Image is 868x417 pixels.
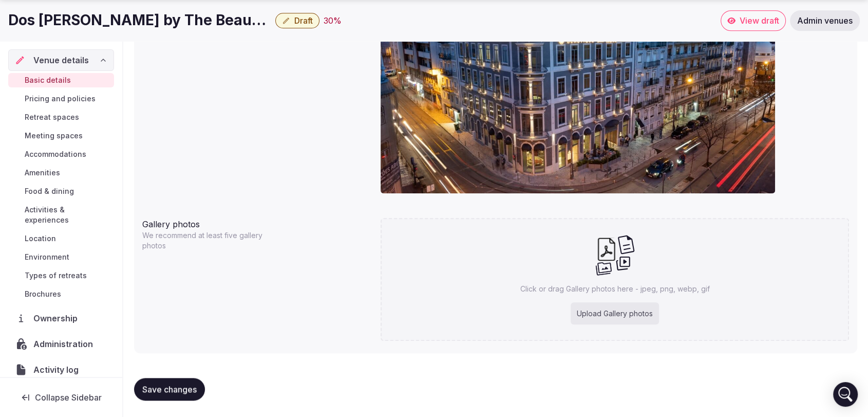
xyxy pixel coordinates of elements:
span: Pricing and policies [25,94,96,104]
a: Food & dining [8,184,114,198]
a: Amenities [8,166,114,180]
a: Accommodations [8,147,114,161]
span: Brochures [25,289,61,299]
span: Location [25,233,56,244]
div: Open Intercom Messenger [833,382,858,407]
a: Types of retreats [8,268,114,283]
div: Gallery photos [142,214,372,230]
span: Basic details [25,75,71,85]
span: Ownership [33,312,82,324]
span: Draft [294,15,313,26]
button: Save changes [134,378,205,401]
span: Administration [33,338,97,350]
h1: Dos [PERSON_NAME] by The Beautique Hotels [8,10,271,30]
a: Ownership [8,307,114,329]
a: Pricing and policies [8,92,114,106]
span: Food & dining [25,186,74,196]
span: Retreat spaces [25,112,79,122]
span: Activity log [33,364,83,376]
a: Activities & experiences [8,203,114,227]
a: Admin venues [790,10,860,31]
span: Amenities [25,168,60,178]
button: Collapse Sidebar [8,386,114,409]
a: Administration [8,333,114,355]
span: Activities & experiences [25,205,110,225]
button: Draft [275,13,319,28]
div: Upload Gallery photos [571,302,659,325]
span: Meeting spaces [25,131,83,141]
span: View draft [740,15,779,26]
a: Location [8,231,114,246]
span: Collapse Sidebar [35,392,102,403]
span: Environment [25,252,69,262]
a: View draft [721,10,786,31]
span: Accommodations [25,149,86,159]
a: Meeting spaces [8,129,114,143]
button: 30% [324,14,342,27]
a: Brochures [8,287,114,301]
span: Venue details [33,54,89,66]
span: Admin venues [797,15,853,26]
p: We recommend at least five gallery photos [142,230,274,251]
span: Types of retreats [25,270,87,281]
a: Basic details [8,73,114,87]
span: Save changes [142,384,197,394]
a: Environment [8,250,114,264]
a: Retreat spaces [8,110,114,124]
div: 30 % [324,14,342,27]
p: Click or drag Gallery photos here - jpeg, png, webp, gif [520,284,710,294]
a: Activity log [8,359,114,380]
